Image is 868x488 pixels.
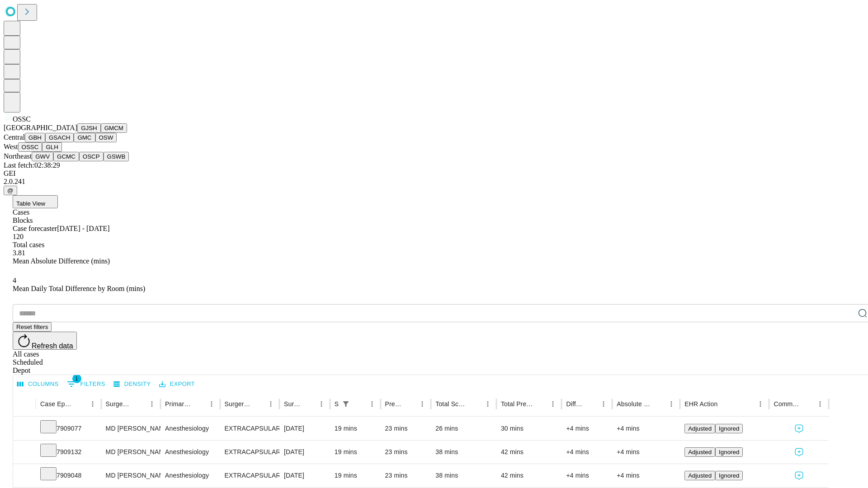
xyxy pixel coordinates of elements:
div: Difference [566,400,584,408]
div: 42 mins [501,464,557,487]
button: Ignored [715,424,743,433]
span: 3.81 [13,249,25,257]
button: Menu [146,398,158,410]
button: Menu [814,398,826,410]
div: 30 mins [501,417,557,440]
div: GEI [4,169,864,178]
button: Refresh data [13,332,77,350]
div: EXTRACAPSULAR CATARACT REMOVAL WITH [MEDICAL_DATA] [225,464,275,487]
div: EXTRACAPSULAR CATARACT REMOVAL WITH [MEDICAL_DATA] [225,417,275,440]
button: Expand [18,445,31,460]
span: @ [7,187,14,194]
div: 7909077 [40,417,97,440]
button: Ignored [715,447,743,457]
div: Anesthesiology [165,464,215,487]
div: 1 active filter [340,398,352,410]
button: Show filters [340,398,352,410]
button: Sort [469,398,481,410]
button: Sort [252,398,264,410]
button: GCMC [53,152,79,161]
div: Anesthesiology [165,441,215,464]
div: Surgery Date [284,400,302,408]
button: Sort [133,398,146,410]
button: Adjusted [684,447,715,457]
div: 26 mins [435,417,492,440]
button: Adjusted [684,471,715,480]
div: 2.0.241 [4,178,864,186]
button: Menu [547,398,559,410]
button: Expand [18,468,31,484]
span: 4 [13,277,16,284]
span: Refresh data [32,342,73,350]
button: Menu [754,398,767,410]
span: OSSC [13,115,31,123]
div: Case Epic Id [40,400,73,408]
span: Table View [16,200,45,207]
button: Sort [193,398,205,410]
button: Menu [315,398,328,410]
button: GMCM [101,123,127,133]
span: Case forecaster [13,225,57,232]
div: Scheduled In Room Duration [335,400,339,408]
div: 23 mins [385,464,427,487]
div: +4 mins [566,417,608,440]
span: Adjusted [688,472,712,479]
button: Adjusted [684,424,715,433]
button: GJSH [77,123,101,133]
div: MD [PERSON_NAME] [PERSON_NAME] Md [106,441,156,464]
button: Sort [302,398,315,410]
div: 23 mins [385,417,427,440]
button: Density [111,377,153,391]
div: 7909132 [40,441,97,464]
div: 19 mins [335,464,376,487]
button: GBH [25,133,45,142]
div: [DATE] [284,441,325,464]
span: Adjusted [688,425,712,432]
span: Adjusted [688,449,712,455]
div: [DATE] [284,464,325,487]
button: Ignored [715,471,743,480]
div: +4 mins [617,464,675,487]
button: Sort [585,398,597,410]
button: GSACH [45,133,74,142]
button: GLH [42,142,61,152]
button: Menu [481,398,494,410]
button: Menu [205,398,218,410]
div: Primary Service [165,400,191,408]
button: GSWB [104,152,129,161]
button: @ [4,186,17,195]
div: +4 mins [566,441,608,464]
button: Table View [13,195,58,208]
button: OSCP [79,152,104,161]
div: 38 mins [435,441,492,464]
span: Mean Daily Total Difference by Room (mins) [13,285,145,292]
span: 120 [13,233,24,240]
div: Comments [774,400,800,408]
div: EXTRACAPSULAR CATARACT REMOVAL WITH [MEDICAL_DATA] [225,441,275,464]
span: [DATE] - [DATE] [57,225,109,232]
span: Northeast [4,152,32,160]
div: Surgery Name [225,400,251,408]
div: Absolute Difference [617,400,651,408]
button: Menu [366,398,378,410]
div: 19 mins [335,417,376,440]
span: Mean Absolute Difference (mins) [13,257,110,265]
button: Sort [353,398,366,410]
span: Total cases [13,241,44,249]
button: Menu [264,398,277,410]
span: Ignored [719,449,739,455]
button: Sort [403,398,416,410]
div: 19 mins [335,441,376,464]
button: Export [157,377,197,391]
div: Predicted In Room Duration [385,400,403,408]
div: Surgeon Name [106,400,132,408]
span: Ignored [719,472,739,479]
div: Anesthesiology [165,417,215,440]
span: Last fetch: 02:38:29 [4,161,60,169]
button: Menu [86,398,99,410]
button: Show filters [65,377,108,391]
div: Total Scheduled Duration [435,400,468,408]
button: Sort [534,398,547,410]
button: Sort [652,398,665,410]
div: MD [PERSON_NAME] [PERSON_NAME] Md [106,417,156,440]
